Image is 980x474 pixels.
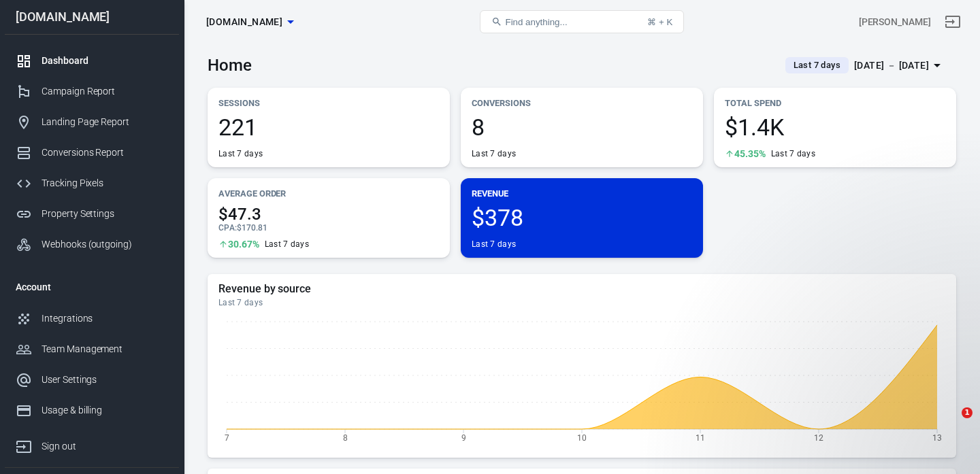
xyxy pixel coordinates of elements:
[814,433,823,442] tspan: 12
[42,176,168,190] div: Tracking Pixels
[5,229,179,260] a: Webhooks (outgoing)
[208,56,252,75] h3: Home
[5,46,179,76] a: Dashboard
[42,207,168,221] div: Property Settings
[505,17,567,27] span: Find anything...
[5,168,179,199] a: Tracking Pixels
[218,297,945,308] div: Last 7 days
[218,223,237,233] span: CPA :
[788,58,846,72] span: Last 7 days
[725,116,945,139] span: $1.4K
[343,433,348,442] tspan: 8
[472,116,692,139] span: 8
[734,149,766,158] span: 45.35%
[5,271,179,303] li: Account
[5,11,179,23] div: [DOMAIN_NAME]
[5,137,179,168] a: Conversions Report
[725,96,945,110] p: Total Spend
[42,146,168,160] div: Conversions Report
[472,186,692,201] p: Revenue
[480,10,684,33] button: Find anything...⌘ + K
[5,76,179,107] a: Campaign Report
[201,10,299,35] button: [DOMAIN_NAME]
[206,14,282,31] span: thrivecart.com
[859,15,931,29] div: Account id: RgmCiDus
[218,282,945,296] h5: Revenue by source
[218,206,439,222] span: $47.3
[774,54,956,77] button: Last 7 days[DATE] － [DATE]
[472,148,516,159] div: Last 7 days
[42,342,168,356] div: Team Management
[265,239,309,250] div: Last 7 days
[461,433,466,442] tspan: 9
[5,365,179,395] a: User Settings
[42,403,168,418] div: Usage & billing
[42,54,168,68] div: Dashboard
[472,206,692,229] span: $378
[42,373,168,387] div: User Settings
[5,303,179,334] a: Integrations
[472,239,516,250] div: Last 7 days
[854,57,929,74] div: [DATE] － [DATE]
[647,17,672,27] div: ⌘ + K
[42,84,168,99] div: Campaign Report
[225,433,229,442] tspan: 7
[577,433,587,442] tspan: 10
[5,334,179,365] a: Team Management
[228,239,259,249] span: 30.67%
[218,186,439,201] p: Average Order
[218,116,439,139] span: 221
[42,439,168,454] div: Sign out
[696,433,705,442] tspan: 11
[962,407,973,418] span: 1
[42,237,168,252] div: Webhooks (outgoing)
[218,148,263,159] div: Last 7 days
[218,96,439,110] p: Sessions
[936,5,969,38] a: Sign out
[5,199,179,229] a: Property Settings
[237,223,267,233] span: $170.81
[771,148,815,159] div: Last 7 days
[932,433,942,442] tspan: 13
[5,395,179,426] a: Usage & billing
[934,407,966,440] iframe: Intercom live chat
[42,115,168,129] div: Landing Page Report
[42,311,168,326] div: Integrations
[5,426,179,462] a: Sign out
[472,96,692,110] p: Conversions
[5,107,179,137] a: Landing Page Report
